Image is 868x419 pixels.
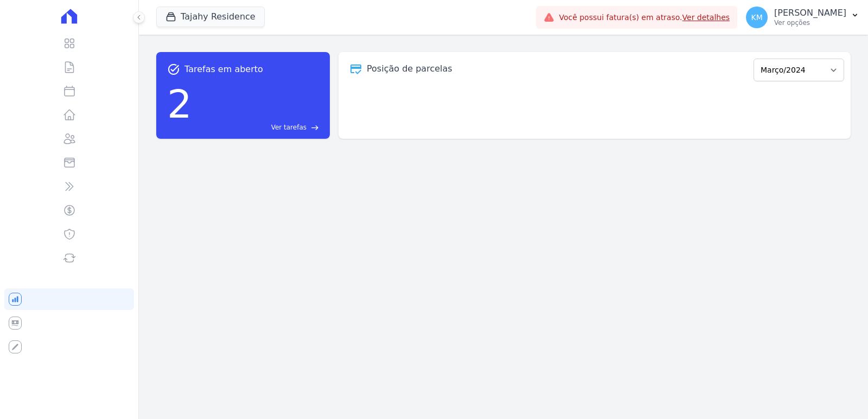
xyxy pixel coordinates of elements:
span: east [311,124,319,132]
span: KM [751,14,762,21]
button: Tajahy Residence [156,7,265,27]
p: Ver opções [774,18,846,27]
span: task_alt [167,63,180,76]
a: Ver tarefas east [196,123,319,132]
button: KM [PERSON_NAME] Ver opções [737,2,868,33]
span: Tarefas em aberto [184,63,263,76]
span: Ver tarefas [271,123,307,132]
a: Ver detalhes [682,13,730,22]
p: [PERSON_NAME] [774,8,846,18]
div: 2 [167,76,192,132]
span: Você possui fatura(s) em atraso. [559,12,730,23]
div: Posição de parcelas [367,62,452,75]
